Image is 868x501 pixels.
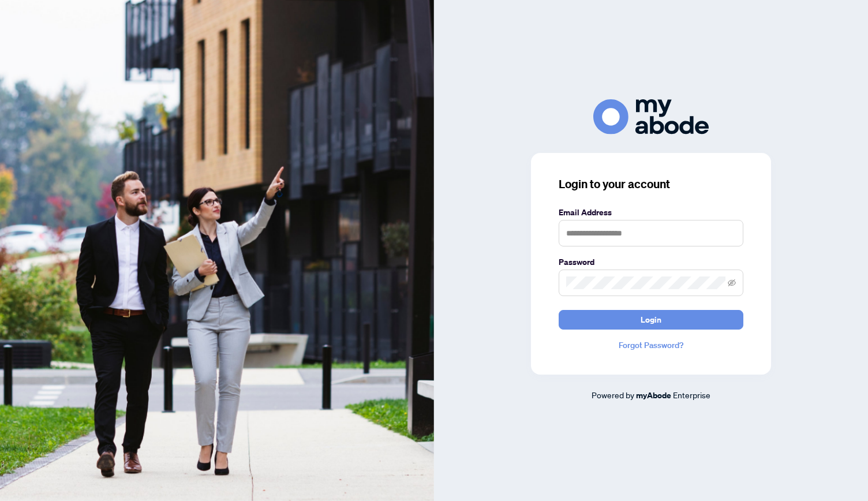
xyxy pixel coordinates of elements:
span: Powered by [592,390,634,400]
img: ma-logo [593,99,709,134]
label: Password [559,256,743,268]
span: eye-invisible [728,279,736,287]
a: Forgot Password? [559,339,743,352]
a: myAbode [636,389,671,402]
button: Login [559,310,743,330]
label: Email Address [559,206,743,219]
span: Login [641,311,661,329]
h3: Login to your account [559,176,743,192]
span: Enterprise [673,390,710,400]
